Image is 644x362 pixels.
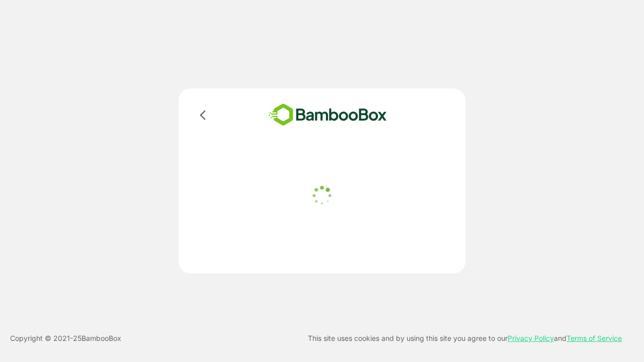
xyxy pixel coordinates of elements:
img: loader [309,183,335,208]
a: Terms of Service [567,334,622,342]
img: bamboobox [254,101,401,129]
p: This site uses cookies and by using this site you agree to our and [308,332,622,344]
p: Copyright © 2021- 25 BambooBox [10,332,121,344]
a: Privacy Policy [508,334,554,342]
